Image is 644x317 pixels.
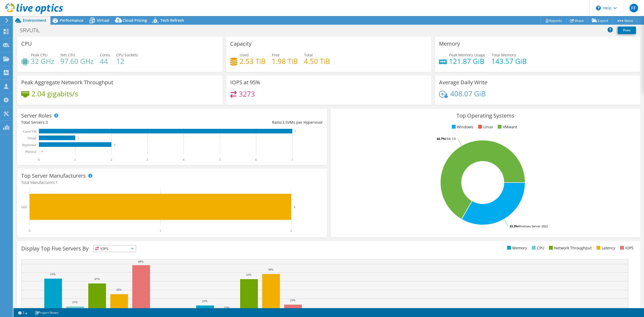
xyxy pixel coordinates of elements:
span: CPU Sockets [116,52,138,57]
h4: 12 [116,58,138,64]
span: 3.5 [282,120,288,125]
li: Network Throughput [548,245,592,251]
span: IOPS [94,245,136,252]
li: Latency [595,245,615,251]
text: 2 [111,158,112,162]
text: 6 [255,158,257,162]
h4: 143.57 GiB [491,58,527,64]
h4: 1.98 TiB [272,58,298,64]
text: 58% [268,268,273,271]
text: 21% [72,300,78,304]
span: FF [630,4,638,12]
text: 0 [42,150,43,153]
span: Environment [23,18,46,23]
li: Windows [451,124,473,130]
text: Physical [25,150,36,154]
a: 2 [14,309,31,316]
tspan: 66.7% [437,137,445,141]
text: 7 [295,130,296,133]
text: Dell [21,205,27,209]
h3: Average Daily Write [439,79,487,85]
h4: 2.04 gigabits/s [31,91,78,97]
text: 23% [290,298,295,302]
li: VMware [496,124,517,130]
a: Project Notes [31,309,62,316]
h4: Total Manufacturers: [21,180,323,185]
tspan: ESXi 7.0 [445,137,456,141]
span: Net CPU [60,52,75,57]
text: 1 [78,137,79,139]
text: 35% [116,288,122,291]
h3: Top Operating Systems [335,113,636,119]
h3: Top Server Manufacturers [21,173,86,179]
a: Reports [540,16,566,25]
h4: 97.60 GHz [60,58,94,64]
text: 47% [94,277,100,280]
h3: CPU [21,41,32,47]
tspan: Windows Server 2022 [518,224,548,228]
text: 2 [294,205,295,209]
li: IOPS [619,245,634,251]
span: 3 [46,120,48,125]
text: 15% [224,306,229,309]
h3: IOPS at 95% [230,79,260,85]
span: Used [240,52,249,57]
text: Hypervisor [22,143,36,147]
text: 53% [50,272,56,276]
h4: 4.50 TiB [304,58,330,64]
span: 1 [56,180,58,185]
h4: 2.53 TiB [240,58,266,64]
span: Performance [60,18,83,23]
h4: 408.07 GiB [450,91,486,97]
text: 22% [202,299,207,303]
text: 3 [147,158,148,162]
text: 1 [74,158,76,162]
li: CPU [530,245,544,251]
a: More [612,16,637,25]
text: 0 [29,229,30,232]
tspan: 33.3% [510,224,518,228]
h3: Peak Aggregate Network Throughput [21,79,113,85]
span: Cores [100,52,110,57]
span: Peak CPU [31,52,47,57]
span: Total [304,52,313,57]
span: Cloud Pricing [123,18,147,23]
text: 2 [114,143,115,146]
text: 7 [291,158,293,162]
text: 2 [290,229,292,232]
h4: 3273 [239,91,255,97]
span: Peak Memory Usage [449,52,485,57]
h1: SRVUTIL [17,27,48,33]
a: Share [566,16,588,25]
text: 68% [138,260,144,263]
h4: 44 [100,58,110,64]
a: Print [618,27,636,34]
h3: Capacity [230,41,251,47]
span: Tech Refresh [160,18,184,23]
div: Total Servers: [21,119,172,125]
h4: 32 GHz [31,58,54,64]
li: Memory [506,245,527,251]
text: Virtual [27,136,36,140]
text: Guest VM [23,130,36,133]
span: Total Memory [491,52,516,57]
span: Virtual [97,18,109,23]
svg: \n [596,6,601,10]
h4: 121.87 GiB [449,58,485,64]
text: 5 [219,158,221,162]
h3: Server Roles [21,113,52,119]
a: Export [588,16,613,25]
text: 52% [246,273,251,276]
text: 0 [38,158,40,162]
text: 1 [160,229,161,232]
span: Free [272,52,280,57]
h3: Memory [439,41,460,47]
div: Ratio: VMs per Hypervisor [172,119,323,125]
li: Linux [477,124,493,130]
text: 4 [183,158,184,162]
